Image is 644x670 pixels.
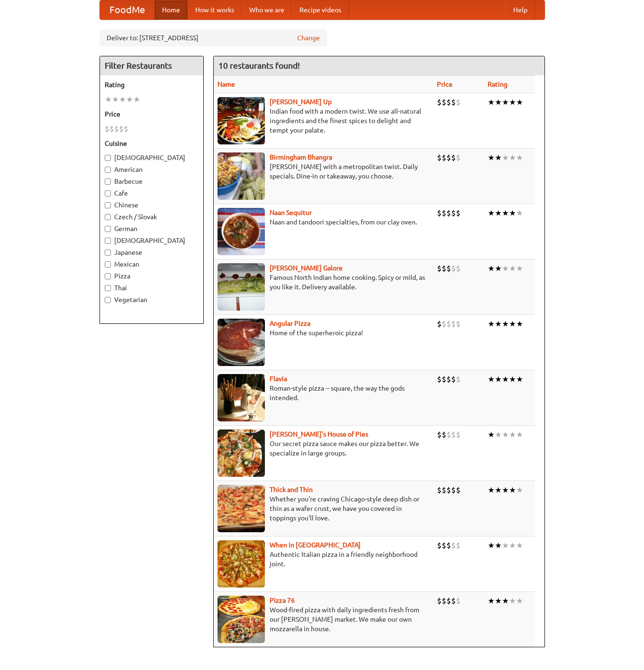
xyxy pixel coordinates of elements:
[437,485,442,495] li: $
[451,485,456,495] li: $
[133,94,140,105] li: ★
[509,485,516,495] li: ★
[442,152,446,163] li: $
[218,273,430,292] p: Famous North Indian home cooking. Spicy or mild, as you like it. Delivery available.
[105,297,111,303] input: Vegetarian
[488,97,495,107] li: ★
[446,152,451,163] li: $
[105,224,199,233] label: German
[218,61,300,70] ng-pluralize: 10 restaurants found!
[105,177,199,186] label: Barbecue
[218,605,430,634] p: Wood-fired pizza with daily ingredients fresh from our [PERSON_NAME] market. We make our own mozz...
[105,202,111,208] input: Chinese
[437,152,442,163] li: $
[502,596,509,606] li: ★
[437,429,442,440] li: $
[456,208,461,218] li: $
[437,263,442,274] li: $
[446,485,451,495] li: $
[446,263,451,274] li: $
[242,0,292,19] a: Who we are
[516,429,523,440] li: ★
[442,540,446,551] li: $
[270,430,368,438] a: [PERSON_NAME]'s House of Pies
[488,485,495,495] li: ★
[502,540,509,551] li: ★
[270,486,313,493] a: Thick and Thin
[495,263,502,274] li: ★
[451,97,456,107] li: $
[218,439,430,458] p: Our secret pizza sauce makes our pizza better. We specialize in large groups.
[270,98,332,106] a: [PERSON_NAME] Up
[446,429,451,440] li: $
[488,152,495,163] li: ★
[516,374,523,384] li: ★
[188,0,242,19] a: How it works
[451,596,456,606] li: $
[270,375,287,383] b: Flavia
[218,152,265,200] img: bhangra.jpg
[446,319,451,329] li: $
[516,485,523,495] li: ★
[105,109,199,119] h5: Price
[516,97,523,107] li: ★
[442,208,446,218] li: $
[451,208,456,218] li: $
[119,124,124,134] li: $
[516,319,523,329] li: ★
[451,152,456,163] li: $
[451,374,456,384] li: $
[105,212,199,222] label: Czech / Slovak
[488,540,495,551] li: ★
[218,162,430,181] p: [PERSON_NAME] with a metropolitan twist. Daily specials. Dine-in or takeaway, you choose.
[456,429,461,440] li: $
[218,97,265,144] img: curryup.jpg
[506,0,535,19] a: Help
[105,273,111,279] input: Pizza
[502,208,509,218] li: ★
[105,250,111,256] input: Japanese
[218,384,430,402] p: Roman-style pizza -- square, the way the gods intended.
[105,167,111,173] input: American
[105,94,112,105] li: ★
[218,217,430,227] p: Naan and tandoori specialties, from our clay oven.
[218,550,430,569] p: Authentic Italian pizza in a friendly neighborhood joint.
[451,263,456,274] li: $
[495,429,502,440] li: ★
[509,263,516,274] li: ★
[218,429,265,477] img: luigis.jpg
[437,208,442,218] li: $
[442,374,446,384] li: $
[437,374,442,384] li: $
[502,429,509,440] li: ★
[297,33,320,43] a: Change
[218,319,265,366] img: angular.jpg
[105,188,199,198] label: Cafe
[446,596,451,606] li: $
[509,596,516,606] li: ★
[105,285,111,291] input: Thai
[446,97,451,107] li: $
[495,208,502,218] li: ★
[105,155,111,161] input: [DEMOGRAPHIC_DATA]
[105,165,199,174] label: American
[451,319,456,329] li: $
[218,596,265,643] img: pizza76.jpg
[446,208,451,218] li: $
[437,596,442,606] li: $
[126,94,133,105] li: ★
[105,200,199,210] label: Chinese
[495,596,502,606] li: ★
[218,485,265,532] img: thick.jpg
[442,319,446,329] li: $
[437,80,453,88] a: Price
[270,541,361,549] a: When in [GEOGRAPHIC_DATA]
[270,597,295,604] b: Pizza 76
[456,485,461,495] li: $
[456,263,461,274] li: $
[509,152,516,163] li: ★
[509,540,516,551] li: ★
[509,374,516,384] li: ★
